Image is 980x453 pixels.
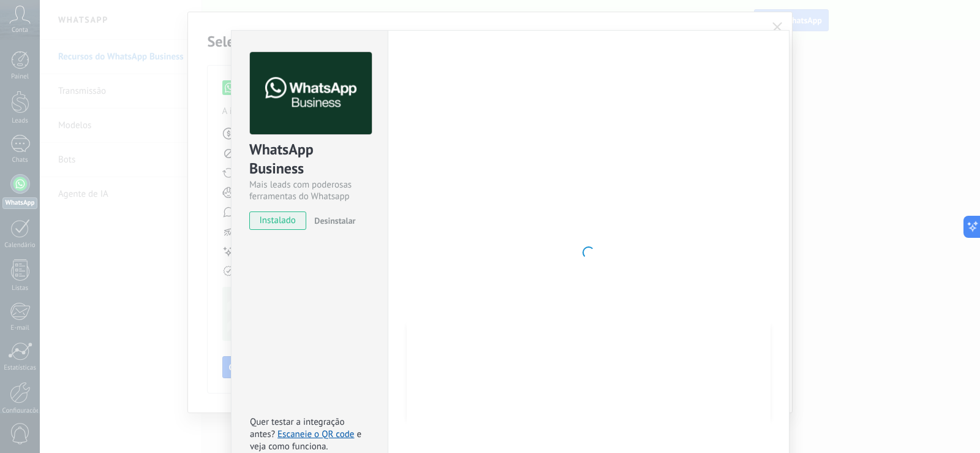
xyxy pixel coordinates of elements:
[249,140,370,179] div: WhatsApp Business
[250,211,306,230] span: instalado
[250,416,344,440] span: Quer testar a integração antes?
[250,428,361,452] span: e veja como funciona.
[277,428,354,440] a: Escaneie o QR code
[314,215,355,226] span: Desinstalar
[309,211,355,230] button: Desinstalar
[249,179,370,202] div: Mais leads com poderosas ferramentas do Whatsapp
[250,52,372,135] img: logo_main.png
